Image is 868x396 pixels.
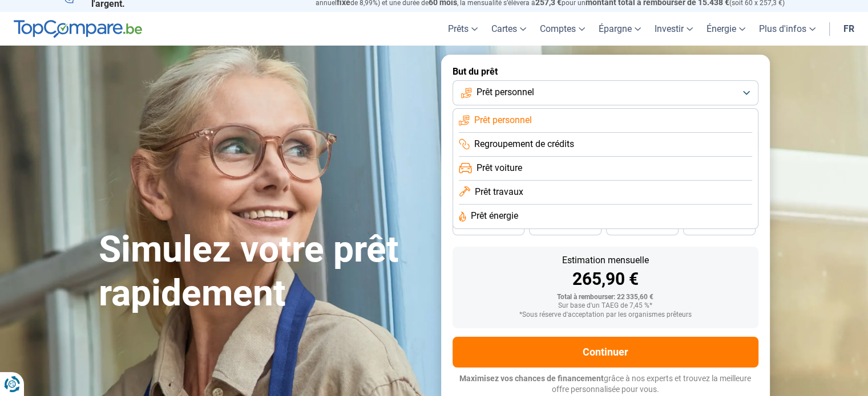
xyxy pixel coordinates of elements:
[99,228,427,316] h1: Simulez votre prêt rapidement
[477,162,522,174] span: Prêt voiture
[453,337,758,368] button: Continuer
[648,12,700,46] a: Investir
[474,138,574,150] span: Regroupement de crédits
[453,80,758,105] button: Prêt personnel
[471,210,518,222] span: Prêt énergie
[453,373,758,395] p: grâce à nos experts et trouvez la meilleure offre personnalisée pour vous.
[462,311,749,319] div: *Sous réserve d'acceptation par les organismes prêteurs
[476,223,501,230] span: 42 mois
[441,12,485,46] a: Prêts
[474,114,532,126] span: Prêt personnel
[553,223,578,230] span: 36 mois
[752,12,822,46] a: Plus d'infos
[707,223,732,230] span: 24 mois
[485,12,533,46] a: Cartes
[475,186,523,198] span: Prêt travaux
[453,66,758,77] label: But du prêt
[533,12,592,46] a: Comptes
[462,271,749,288] div: 265,90 €
[837,12,861,46] a: fr
[592,12,648,46] a: Épargne
[477,86,534,99] span: Prêt personnel
[459,374,604,383] span: Maximisez vos chances de financement
[462,293,749,301] div: Total à rembourser: 22 335,60 €
[462,256,749,265] div: Estimation mensuelle
[630,223,655,230] span: 30 mois
[14,20,142,38] img: TopCompare
[700,12,752,46] a: Énergie
[462,302,749,310] div: Sur base d'un TAEG de 7,45 %*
